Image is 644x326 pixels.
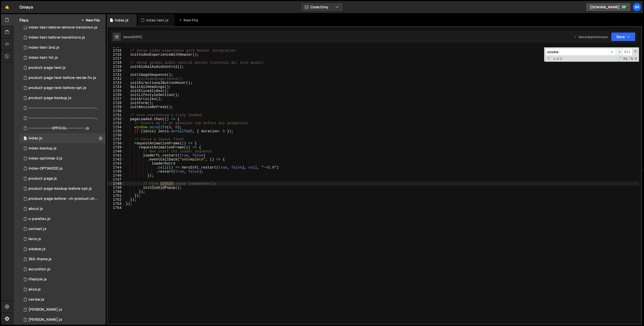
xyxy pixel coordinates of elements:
div: accordion.js [28,267,50,272]
div: index-backup.js [28,146,57,151]
span: Whole Word Search [628,56,634,61]
div: 15742/44749.js [19,214,106,224]
div: ---------------OFFICIAL------------.js [28,126,89,131]
div: 1727 [108,97,125,101]
div: index-test.js [146,18,169,23]
span: 0 [24,137,27,141]
div: lenis.js [28,237,41,241]
div: 15742/46107.js [19,73,106,83]
div: product-page-test.js [28,66,66,70]
div: 1718 [108,61,125,65]
div: 1737 [108,137,125,141]
div: 1751 [108,194,125,198]
div: 15742/46032.js [19,143,106,153]
div: 1730 [108,109,125,113]
span: ​ [616,48,623,56]
div: 1749 [108,186,125,190]
div: 1725 [108,89,125,93]
div: 15742/42955.js [19,295,106,305]
div: index.js [115,18,129,23]
div: 1738 [108,141,125,145]
div: 15742/46028.js [19,103,107,113]
div: 1752 [108,198,125,202]
div: product-page-test-before-resize-fix.js [28,76,96,80]
div: 15742/42800.js [19,315,106,325]
div: 15742/45901.js [19,194,107,204]
div: navbar.js [28,297,44,302]
div: product-page-before--vh-product-change.js [28,197,98,201]
div: product-page-test-before-opt.js [28,86,86,90]
span: RegExp Search [617,56,622,61]
div: sidebar.js [28,247,46,251]
div: Omaya [19,4,33,10]
div: Saved [123,35,142,39]
div: u-parallax.js [28,217,50,221]
div: 15742/42973.js [19,274,106,284]
button: New File [81,18,100,22]
div: 15742/46064.js [19,63,106,73]
button: Save [611,32,635,41]
div: 1741 [108,153,125,157]
div: 15742/46027.js [19,113,107,123]
div: 15742/46112.js [19,22,107,32]
div: 1742 [108,157,125,161]
div: 1744 [108,166,125,170]
div: 1716 [108,53,125,57]
div: contact.js [28,227,47,231]
div: 1736 [108,133,125,137]
div: 1721 [108,73,125,77]
div: 1722 [108,77,125,81]
div: 15742/43307.js [19,254,106,264]
a: br [632,3,641,12]
div: index-optimize-2.js [28,156,62,161]
div: 15742/44740.js [19,224,106,234]
div: index-OPTIMIZED.js [28,166,63,171]
div: index-test-1st.js [28,55,58,60]
div: 1732 [108,117,125,121]
div: 1726 [108,93,125,97]
a: [DOMAIN_NAME] [586,3,631,12]
div: 15742/46102.js [19,83,106,93]
span: Search In Selection [634,56,637,61]
div: 15742/43828.js [19,305,106,315]
div: 1754 [108,206,125,210]
div: 15742/44642.js [19,204,106,214]
div: 1747 [108,178,125,182]
div: 1728 [108,101,125,105]
a: 🤙 [1,1,13,13]
div: [PERSON_NAME].js [28,307,62,312]
div: index-test-2nd.js [28,45,59,50]
input: Search for [545,48,609,56]
div: 15742/46178.js [19,184,106,194]
div: 15742/43060.js [19,174,106,184]
span: Toggle Replace mode [546,56,551,61]
div: ---------------------------------------------------------------------------------------.js [28,106,98,110]
div: [PERSON_NAME].js [28,317,62,322]
div: 1739 [108,145,125,149]
div: 15742/45973.js [19,153,106,164]
div: 1719 [108,65,125,69]
div: 1733 [108,121,125,125]
div: 15742/46039.js [19,43,106,53]
div: index.js [28,136,42,141]
div: 1723 [108,81,125,85]
h2: Files [19,17,28,23]
div: 1734 [108,125,125,129]
div: 1720 [108,69,125,73]
div: product-page-backup.js [28,96,71,100]
div: product-page.js [28,176,57,181]
div: product-page-backup-before-opt.js [28,186,92,191]
span: CaseSensitive Search [623,56,628,61]
div: 360-iframe.js [28,257,52,262]
div: ---------------------------------------------------------------------------------------.js [28,116,98,120]
div: lifestyle.js [28,277,47,282]
div: 15742/43598.js [19,264,106,274]
div: 1750 [108,190,125,194]
div: 1748 [108,182,125,186]
div: elica.js [28,287,41,292]
span: ​ [609,48,616,56]
div: 15742/43263.js [19,244,106,254]
div: index-test-before-transitions.js [28,35,85,40]
div: 1740 [108,149,125,153]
